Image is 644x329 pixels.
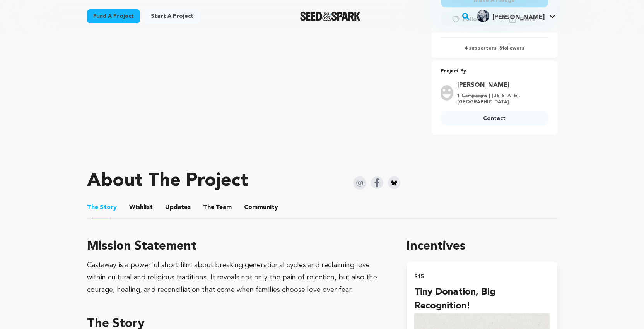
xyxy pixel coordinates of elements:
a: Mark A.'s Profile [475,8,557,22]
a: Seed&Spark Homepage [300,12,361,21]
div: Mark A.'s Profile [477,10,545,22]
a: Start a project [145,9,200,23]
span: Story [87,203,117,212]
img: user.png [441,85,453,101]
h4: Tiny Donation, Big Recognition! [414,285,549,313]
span: The [203,203,214,212]
a: Goto Thomas Seffernick profile [457,81,543,90]
h1: About The Project [87,172,248,190]
img: Seed&Spark Logo Dark Mode [300,12,361,21]
img: Seed&Spark Facebook Icon [371,176,383,189]
span: Community [244,203,278,212]
span: Updates [165,203,191,212]
span: Wishlist [129,203,153,212]
div: Castaway is a powerful short film about breaking generational cycles and reclaiming love within c... [87,259,388,296]
span: Mark A.'s Profile [475,8,557,24]
span: The [87,203,98,212]
a: Contact [441,111,548,125]
img: 91d068b09b21bed6.jpg [477,10,489,22]
p: Project By [441,67,548,76]
img: Seed&Spark Bluesky Icon [388,176,400,189]
h1: Incentives [407,237,557,256]
p: 1 Campaigns | [US_STATE], [GEOGRAPHIC_DATA] [457,93,543,105]
h3: Mission Statement [87,237,388,256]
h2: $15 [414,271,549,282]
p: 4 supporters | followers [441,45,548,51]
img: Seed&Spark Instagram Icon [353,176,366,190]
span: 5 [499,46,502,51]
a: Fund a project [87,9,140,23]
span: [PERSON_NAME] [492,14,545,21]
span: Team [203,203,232,212]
